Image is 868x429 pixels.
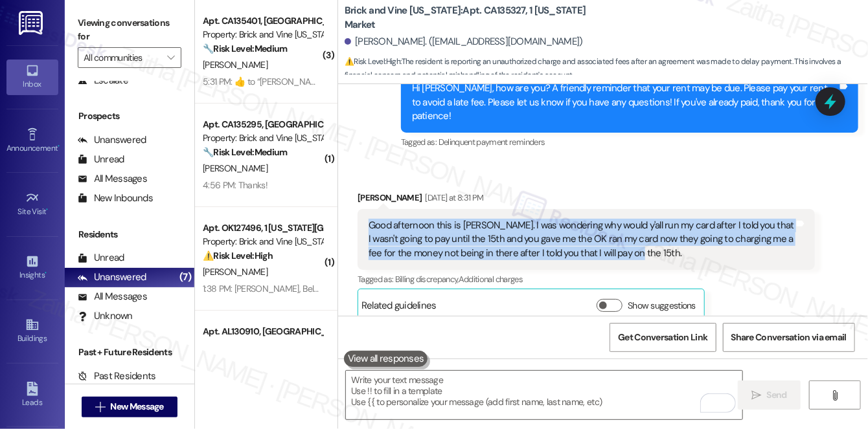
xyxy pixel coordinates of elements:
div: All Messages [78,172,147,186]
div: (7) [176,267,194,287]
div: Tagged as: [401,133,858,151]
div: Unanswered [78,133,146,147]
strong: ⚠️ Risk Level: High [203,250,273,261]
div: All Messages [78,290,147,303]
div: Unread [78,153,124,166]
div: Escalate [78,74,128,87]
div: New Inbounds [78,192,153,205]
span: • [58,142,60,151]
img: ResiDesk Logo [19,11,45,35]
div: Related guidelines [361,299,437,318]
i:  [95,402,105,412]
div: Residents [65,228,194,241]
label: Viewing conversations for [78,13,181,47]
a: Buildings [6,314,58,349]
a: Leads [6,378,58,413]
div: Apt. CA135401, [GEOGRAPHIC_DATA][US_STATE] [203,14,323,28]
div: Property: Brick and Vine [US_STATE] [203,131,323,145]
div: 4:56 PM: Thanks! [203,179,268,191]
div: Apt. CA135295, [GEOGRAPHIC_DATA][US_STATE] [203,118,323,131]
input: All communities [84,47,161,68]
div: Past + Future Residents [65,346,194,359]
div: Apt. OK127496, 1 [US_STATE][GEOGRAPHIC_DATA] [203,221,323,235]
span: [PERSON_NAME] [203,162,268,174]
i:  [751,390,761,401]
span: : The resident is reporting an unauthorized charge and associated fees after an agreement was mad... [345,55,868,83]
label: Show suggestions [628,299,696,313]
button: Share Conversation via email [723,323,855,352]
div: Hi [PERSON_NAME], how are you? A friendly reminder that your rent may be due. Please pay your ren... [412,82,838,123]
i:  [167,52,174,63]
div: [DATE] at 8:31 PM [422,191,484,204]
div: Good afternoon this is [PERSON_NAME]. I was wondering why would y'all run my card after I told yo... [369,219,794,260]
div: [PERSON_NAME]. ([EMAIL_ADDRESS][DOMAIN_NAME]) [345,35,583,49]
button: New Message [82,397,177,417]
div: Property: Brick and Vine [US_STATE] [203,28,323,41]
div: Unknown [78,309,133,323]
span: • [45,269,47,278]
strong: ⚠️ Risk Level: High [345,56,400,67]
button: Send [738,380,801,410]
textarea: To enrich screen reader interactions, please activate Accessibility in Grammarly extension settings [346,371,742,419]
strong: 🔧 Risk Level: Medium [203,146,287,158]
div: Apt. AL130910, [GEOGRAPHIC_DATA] [203,325,323,338]
span: Additional charges [459,274,523,285]
span: Send [767,388,787,402]
div: Tagged as: [358,270,815,289]
i:  [830,390,839,401]
a: Insights • [6,250,58,285]
div: Unread [78,251,124,265]
a: Site Visit • [6,187,58,222]
div: Unanswered [78,270,146,284]
span: [PERSON_NAME] [203,59,268,71]
a: Inbox [6,60,58,94]
span: Billing discrepancy , [395,274,459,285]
button: Get Conversation Link [610,323,716,352]
div: Prospects [65,109,194,123]
div: Property: Brick and Vine [US_STATE][GEOGRAPHIC_DATA] [203,235,323,248]
span: Get Conversation Link [618,331,707,344]
span: New Message [111,400,164,413]
div: Past Residents [78,369,156,383]
strong: 🔧 Risk Level: Medium [203,43,287,54]
b: Brick and Vine [US_STATE]: Apt. CA135327, 1 [US_STATE] Market [345,4,604,32]
span: Share Conversation via email [731,331,847,344]
span: Delinquent payment reminders [439,137,545,148]
div: [PERSON_NAME] [358,191,815,209]
span: • [47,205,49,214]
span: [PERSON_NAME] [203,266,268,278]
